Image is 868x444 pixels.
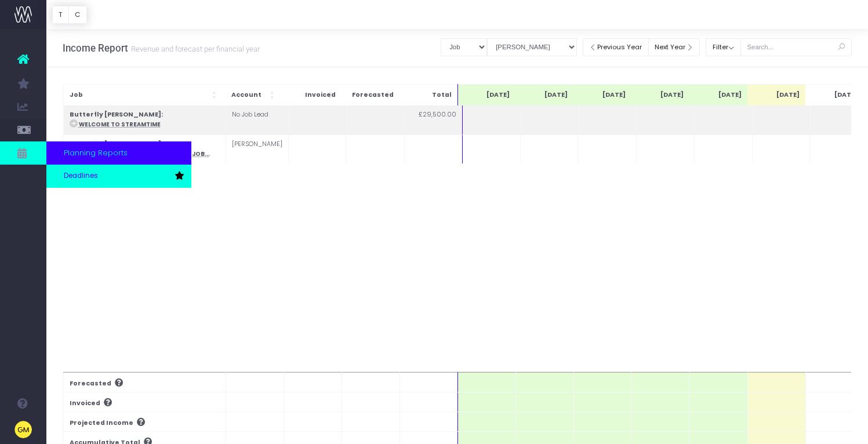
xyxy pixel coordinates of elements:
span: Invoiced [305,90,336,100]
td: £29,500.00 [404,105,462,134]
button: C [68,6,87,24]
th: May 25: Activate to sort [515,84,573,105]
span: Forecasted [70,379,111,388]
button: Filter [706,38,741,56]
span: [DATE] [834,90,858,100]
span: Forecasted [352,90,394,100]
button: Next Year [648,38,700,56]
abbr: Welcome to Streamtime [79,121,161,128]
span: [DATE] [486,90,510,100]
strong: Butterfly [PERSON_NAME] [70,140,161,148]
span: [DATE] [602,90,626,100]
div: Vertical button group [52,6,87,24]
span: [DATE] [776,90,800,100]
button: T [52,6,69,24]
th: Jul 25: Activate to sort [631,84,689,105]
th: Sep 25: Activate to sort [747,84,805,105]
span: [DATE] [660,90,684,100]
td: : [63,134,226,163]
th: Invoiced: Activate to sort [284,84,342,105]
span: Deadlines [64,171,98,181]
th: Account: Activate to sort [226,84,284,105]
input: Search... [740,38,852,56]
small: Revenue and forecast per financial year [128,42,260,54]
th: Forecasted: Activate to sort [342,84,400,105]
h3: Income Report [63,42,260,54]
strong: Butterfly [PERSON_NAME] [70,110,161,119]
a: Deadlines [46,165,191,188]
th: Aug 25: Activate to sort [689,84,747,105]
th: Oct 25: Activate to sort [805,84,863,105]
button: Previous Year [583,38,649,56]
th: Total: Activate to sort [400,84,457,105]
img: images/default_profile_image.png [14,421,32,438]
span: Planning Reports [64,147,128,159]
span: Invoiced [70,399,100,408]
td: No Job Lead [226,105,288,134]
td: : [63,105,226,134]
th: Jun 25: Activate to sort [573,84,631,105]
span: Job [70,90,83,100]
span: Total [432,90,452,100]
th: Job: Activate to sort [63,84,226,105]
span: [DATE] [544,90,568,100]
td: [PERSON_NAME] [226,134,288,163]
span: [DATE] [718,90,742,100]
span: Projected Income [70,418,133,428]
span: Account [231,90,262,100]
th: Apr 25: Activate to sort [457,84,515,105]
